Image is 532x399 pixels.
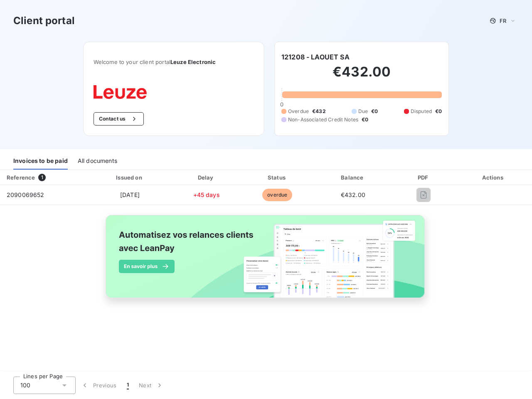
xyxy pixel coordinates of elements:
div: Reference [7,174,35,181]
div: Status [243,173,312,182]
h3: Client portal [13,13,75,28]
span: Welcome to your client portal [94,59,254,65]
span: €0 [371,108,378,115]
span: €432 [312,108,326,115]
span: Disputed [411,108,432,115]
span: 0 [280,101,283,108]
span: 1 [38,174,46,181]
div: Actions [456,173,530,182]
div: Invoices to be paid [13,152,68,170]
span: 2090069652 [7,191,44,198]
span: +45 days [193,191,220,198]
span: FR [500,17,506,24]
div: Delay [173,173,239,182]
div: PDF [394,173,453,182]
span: €432.00 [341,191,365,198]
span: €0 [435,108,442,115]
button: Contact us [94,112,144,126]
img: Company logo [94,85,147,99]
span: Overdue [288,108,309,115]
span: overdue [262,189,292,201]
span: [DATE] [120,191,140,198]
span: 100 [20,381,30,389]
span: Leuze Electronic [170,59,216,65]
span: Non-Associated Credit Notes [288,116,358,123]
button: Previous [76,377,122,394]
h2: €432.00 [281,64,442,89]
span: 1 [127,381,129,389]
div: Issued on [90,173,170,182]
div: Balance [315,173,391,182]
span: €0 [362,116,368,123]
button: 1 [122,377,134,394]
img: banner [98,210,434,312]
h6: 121208 - LAOUET SA [281,52,350,62]
div: All documents [78,152,117,170]
button: Next [134,377,169,394]
span: Due [358,108,368,115]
